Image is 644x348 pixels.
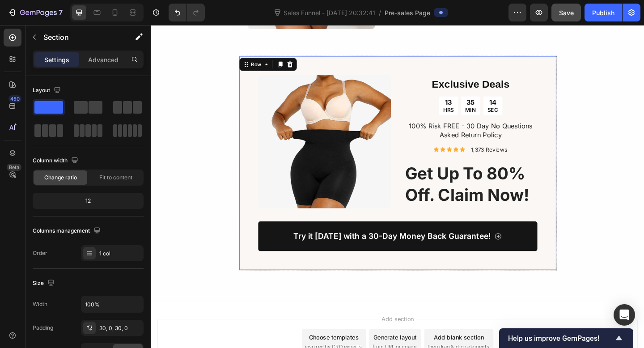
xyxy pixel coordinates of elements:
p: HRS [318,89,330,96]
div: 35 [342,80,354,89]
div: Width [33,300,47,308]
a: Try it [DATE] with a 30-Day Money Back Guarantee! [117,214,420,246]
div: 450 [8,95,21,102]
p: 1,373 Reviews [348,132,388,140]
strong: Exclusive Deals [305,58,390,71]
div: Row [107,39,122,47]
span: Pre-sales Page [385,8,430,17]
span: Change ratio [44,174,77,182]
div: Undo/Redo [169,4,205,21]
button: 7 [4,4,67,21]
p: Section [43,32,117,42]
span: Sales Funnel - [DATE] 20:32:41 [282,8,377,17]
button: Save [551,4,581,21]
div: Publish [592,8,614,17]
div: Choose templates [172,335,226,344]
iframe: Design area [151,25,644,348]
span: Fit to content [99,174,132,182]
div: Beta [7,164,21,171]
div: Order [33,249,47,257]
div: 30, 0, 30, 0 [99,324,141,332]
div: Add blank section [308,335,362,344]
p: 100% Risk FREE - 30 Day No Questions Asked Return Policy [276,106,419,124]
div: 14 [366,80,378,89]
div: Padding [33,324,53,332]
div: 1 col [99,250,141,258]
div: 13 [318,80,330,89]
div: Columns management [33,225,102,237]
div: Size [33,277,56,289]
div: Generate layout [242,335,289,344]
span: Save [559,9,574,17]
p: SEC [366,89,378,96]
div: Column width [33,155,80,167]
p: MIN [342,89,354,96]
p: Advanced [88,55,119,64]
button: Show survey - Help us improve GemPages! [508,333,624,344]
p: 7 [59,7,63,18]
div: Open Intercom Messenger [614,304,635,326]
p: Settings [44,55,69,64]
span: Add section [247,315,290,324]
span: / [379,8,381,17]
button: Publish [585,4,622,21]
div: Layout [33,85,63,97]
h2: get up to 80% off. claim now! [275,149,420,198]
span: Help us improve GemPages! [508,334,614,343]
p: Try it [DATE] with a 30-Day Money Back Guarantee! [155,225,370,236]
input: Auto [81,296,143,312]
div: 12 [34,195,142,207]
